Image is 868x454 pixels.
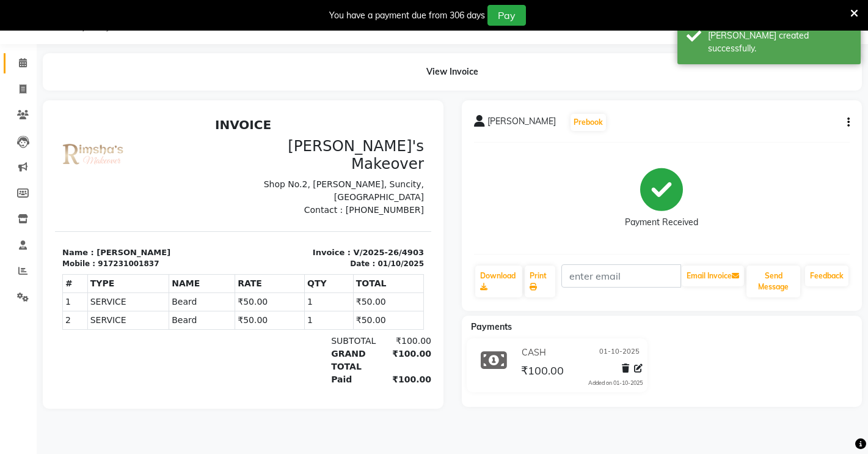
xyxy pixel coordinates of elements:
[805,266,848,286] a: Feedback
[32,162,114,180] th: TYPE
[588,379,643,387] div: Added on 01-10-2025
[195,65,369,91] p: Shop No.2, [PERSON_NAME], Suncity, [GEOGRAPHIC_DATA]
[180,162,250,180] th: RATE
[521,363,564,381] span: ₹100.00
[195,91,369,104] p: Contact : [PHONE_NUMBER]
[114,162,180,180] th: NAME
[250,180,299,199] td: 1
[682,266,744,286] button: Email Invoice
[117,201,177,214] span: Beard
[561,264,682,288] input: enter email
[43,53,862,91] div: View Invoice
[525,266,555,297] a: Print
[269,261,323,274] div: Paid
[487,5,526,26] button: Pay
[32,199,114,217] td: SERVICE
[471,321,512,332] span: Payments
[7,5,369,20] h2: INVOICE
[323,235,376,261] div: ₹100.00
[195,134,369,146] p: Invoice : V/2025-26/4903
[7,134,181,146] p: Name : [PERSON_NAME]
[43,146,104,157] div: 917231001837
[117,183,177,196] span: Beard
[8,162,33,180] th: #
[180,199,250,217] td: ₹50.00
[269,222,323,235] div: SUBTOTAL
[250,199,299,217] td: 1
[250,162,299,180] th: QTY
[180,180,250,199] td: ₹50.00
[7,146,40,157] div: Mobile :
[708,29,852,55] div: Bill created successfully.
[625,216,698,229] div: Payment Received
[323,261,376,274] div: ₹100.00
[323,222,376,235] div: ₹100.00
[295,146,320,157] div: Date :
[298,162,368,180] th: TOTAL
[323,146,369,157] div: 01/10/2025
[32,180,114,199] td: SERVICE
[746,266,800,297] button: Send Message
[298,199,368,217] td: ₹50.00
[571,114,606,131] button: Prebook
[599,346,640,359] span: 01-10-2025
[269,235,323,261] div: GRAND TOTAL
[522,346,546,359] span: CASH
[8,180,33,199] td: 1
[195,24,369,61] h3: [PERSON_NAME]'s Makeover
[329,9,485,22] div: You have a payment due from 306 days
[475,266,522,297] a: Download
[298,180,368,199] td: ₹50.00
[487,115,556,132] span: [PERSON_NAME]
[8,199,33,217] td: 2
